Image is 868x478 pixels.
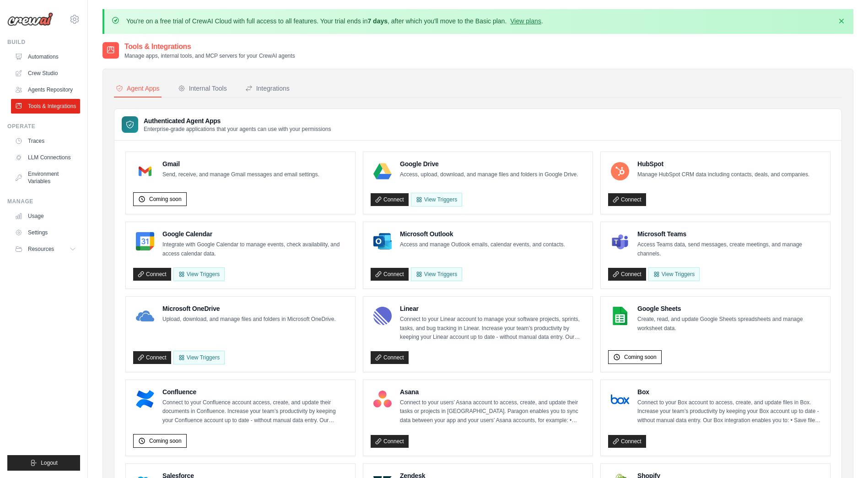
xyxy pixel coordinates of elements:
[245,84,290,93] div: Integrations
[7,38,80,46] div: Build
[400,315,585,342] p: Connect to your Linear account to manage your software projects, sprints, tasks, and bug tracking...
[11,49,80,64] a: Automations
[11,134,80,148] a: Traces
[133,351,171,364] a: Connect
[136,307,154,325] img: Microsoft OneDrive Logo
[411,267,462,281] : View Triggers
[11,167,80,189] a: Environment Variables
[371,435,409,448] a: Connect
[11,82,80,97] a: Agents Repository
[133,268,171,281] a: Connect
[41,459,58,467] span: Logout
[400,240,565,250] p: Access and manage Outlook emails, calendar events, and contacts.
[124,41,295,52] h2: Tools & Integrations
[162,170,319,179] p: Send, receive, and manage Gmail messages and email settings.
[367,17,388,25] strong: 7 days
[608,193,646,206] a: Connect
[373,232,392,250] img: Microsoft Outlook Logo
[178,84,227,93] div: Internal Tools
[173,351,225,364] : View Triggers
[624,353,657,361] span: Coming soon
[608,435,646,448] a: Connect
[400,387,585,397] h4: Asana
[136,232,154,250] img: Google Calendar Logo
[162,159,319,168] h4: Gmail
[136,390,154,408] img: Confluence Logo
[28,245,54,253] span: Resources
[611,390,629,408] img: Box Logo
[648,267,700,281] : View Triggers
[243,80,291,98] button: Integrations
[144,125,331,133] p: Enterprise-grade applications that your agents can use with your permissions
[371,351,409,364] a: Connect
[371,193,409,206] a: Connect
[162,229,348,239] h4: Google Calendar
[371,268,409,281] a: Connect
[11,209,80,223] a: Usage
[126,16,543,26] p: You're on a free trial of CrewAI Cloud with full access to all features. Your trial ends in , aft...
[11,225,80,240] a: Settings
[149,437,182,445] span: Coming soon
[637,315,823,333] p: Create, read, and update Google Sheets spreadsheets and manage worksheet data.
[373,307,392,325] img: Linear Logo
[136,162,154,180] img: Gmail Logo
[611,232,629,250] img: Microsoft Teams Logo
[7,123,80,130] div: Operate
[611,307,629,325] img: Google Sheets Logo
[400,229,565,239] h4: Microsoft Outlook
[400,159,578,168] h4: Google Drive
[608,268,646,281] a: Connect
[144,116,331,125] h3: Authenticated Agent Apps
[7,198,80,205] div: Manage
[7,455,80,471] button: Logout
[162,240,348,258] p: Integrate with Google Calendar to manage events, check availability, and access calendar data.
[11,242,80,256] button: Resources
[11,66,80,81] a: Crew Studio
[411,193,462,206] : View Triggers
[637,304,823,313] h4: Google Sheets
[373,162,392,180] img: Google Drive Logo
[400,304,585,313] h4: Linear
[611,162,629,180] img: HubSpot Logo
[162,387,348,397] h4: Confluence
[637,170,809,179] p: Manage HubSpot CRM data including contacts, deals, and companies.
[400,170,578,179] p: Access, upload, download, and manage files and folders in Google Drive.
[510,17,541,25] a: View plans
[637,229,823,239] h4: Microsoft Teams
[124,52,295,60] p: Manage apps, internal tools, and MCP servers for your CrewAI agents
[637,387,823,397] h4: Box
[173,267,225,281] button: View Triggers
[11,99,80,114] a: Tools & Integrations
[11,150,80,165] a: LLM Connections
[176,80,229,98] button: Internal Tools
[149,196,182,203] span: Coming soon
[7,12,53,26] img: Logo
[637,159,809,168] h4: HubSpot
[162,315,336,324] p: Upload, download, and manage files and folders in Microsoft OneDrive.
[114,80,162,98] button: Agent Apps
[373,390,392,408] img: Asana Logo
[116,84,160,93] div: Agent Apps
[637,240,823,258] p: Access Teams data, send messages, create meetings, and manage channels.
[637,398,823,425] p: Connect to your Box account to access, create, and update files in Box. Increase your team’s prod...
[162,398,348,425] p: Connect to your Confluence account access, create, and update their documents in Confluence. Incr...
[400,398,585,425] p: Connect to your users’ Asana account to access, create, and update their tasks or projects in [GE...
[162,304,336,313] h4: Microsoft OneDrive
